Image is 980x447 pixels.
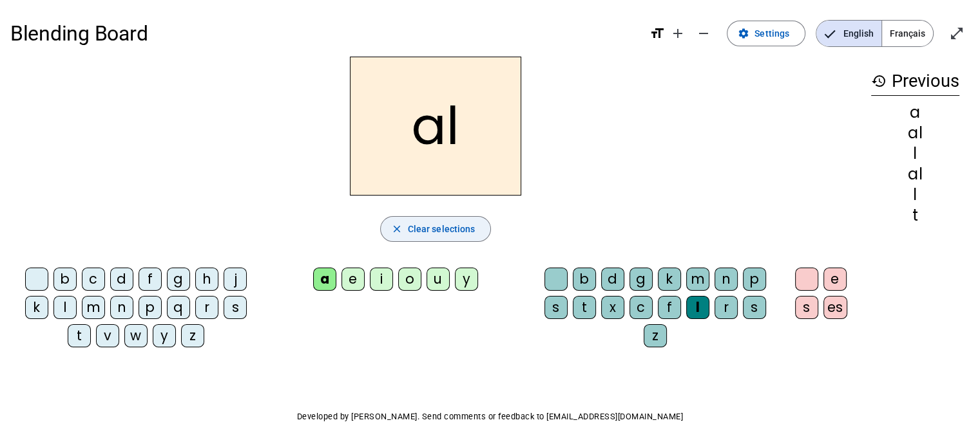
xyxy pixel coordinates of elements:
[949,26,965,41] mat-icon: open_in_full
[871,208,959,223] div: t
[601,296,624,319] div: x
[658,296,681,319] div: f
[871,146,959,161] div: l
[82,268,105,291] div: c
[370,268,393,291] div: i
[795,296,818,319] div: s
[691,21,716,46] button: Decrease font size
[82,296,105,319] div: m
[686,296,709,319] div: l
[871,73,887,89] mat-icon: history
[871,67,959,96] h3: Previous
[816,21,881,46] span: English
[743,268,766,291] div: p
[153,324,176,347] div: y
[68,324,91,347] div: t
[544,296,568,319] div: s
[110,296,133,319] div: n
[696,26,711,41] mat-icon: remove
[871,187,959,203] div: l
[823,296,847,319] div: es
[670,26,686,41] mat-icon: add
[649,26,665,41] mat-icon: format_size
[181,324,204,347] div: z
[944,21,970,46] button: Enter full screen
[816,20,934,47] mat-button-toggle-group: Language selection
[10,409,970,424] p: Developed by [PERSON_NAME]. Send comments or feedback to [EMAIL_ADDRESS][DOMAIN_NAME]
[871,105,959,120] div: a
[686,268,709,291] div: m
[10,13,639,54] h1: Blending Board
[341,268,365,291] div: e
[882,21,933,46] span: Français
[871,167,959,182] div: al
[823,268,847,291] div: e
[391,223,403,235] mat-icon: close
[53,296,77,319] div: l
[380,216,492,242] button: Clear selections
[53,268,77,291] div: b
[224,268,247,291] div: j
[167,296,190,319] div: q
[573,296,596,319] div: t
[139,296,162,319] div: p
[658,268,681,291] div: k
[408,221,476,237] span: Clear selections
[350,57,521,196] h2: al
[313,268,336,291] div: a
[195,296,218,319] div: r
[665,21,691,46] button: Increase font size
[139,268,162,291] div: f
[398,268,421,291] div: o
[124,324,148,347] div: w
[715,296,738,319] div: r
[224,296,247,319] div: s
[629,268,653,291] div: g
[629,296,653,319] div: c
[455,268,478,291] div: y
[110,268,133,291] div: d
[644,324,667,347] div: z
[195,268,218,291] div: h
[25,296,48,319] div: k
[727,21,805,46] button: Settings
[743,296,766,319] div: s
[601,268,624,291] div: d
[96,324,119,347] div: v
[573,268,596,291] div: b
[715,268,738,291] div: n
[167,268,190,291] div: g
[427,268,450,291] div: u
[754,26,789,41] span: Settings
[871,125,959,141] div: al
[738,28,749,39] mat-icon: settings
